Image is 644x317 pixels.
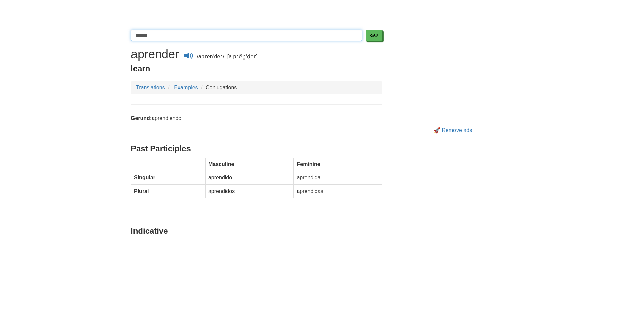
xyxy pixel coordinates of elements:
[131,225,382,237] p: Indicative
[131,48,382,63] div: /apɾenˈdeɾ/, [a.pɾẽn̪ˈd̪eɾ]
[131,47,179,61] h1: aprender
[181,51,197,63] button: Play audio aprender
[136,85,165,90] a: Translations
[131,171,206,185] th: Singular
[131,143,382,154] p: Past Participles
[131,64,150,73] span: learn
[131,115,152,121] strong: Gerund:
[205,171,294,185] td: aprendido
[131,185,206,198] th: Plural
[131,30,362,41] input: Translate Spanish-English
[294,158,382,171] th: Feminine
[205,185,294,198] td: aprendidos
[199,84,237,92] li: Conjugations
[205,158,294,171] th: Masculine
[131,115,382,122] p: aprendiendo
[366,30,382,41] button: Go
[294,171,382,185] td: aprendida
[174,85,198,90] a: Examples
[294,185,382,198] td: aprendidas
[392,30,513,123] iframe: Advertisement
[434,127,472,133] a: 🚀 Remove ads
